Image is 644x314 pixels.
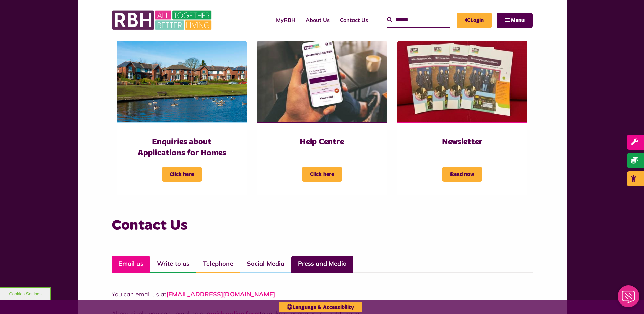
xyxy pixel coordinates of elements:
img: RBH Newsletter Copies [397,41,527,122]
button: Language & Accessibility [279,302,362,312]
h3: Help Centre [271,137,373,147]
iframe: Netcall Web Assistant for live chat [613,283,644,314]
span: Click here [162,167,202,182]
h3: Enquiries about Applications for Homes [130,137,233,158]
a: Enquiries about Applications for Homes Click here [117,41,247,195]
a: Telephone [196,256,240,273]
p: You can email us at [112,290,533,299]
a: MyRBH [271,11,300,29]
button: Navigation [497,13,533,28]
a: [EMAIL_ADDRESS][DOMAIN_NAME] [166,290,275,298]
a: Email us [112,256,150,273]
h3: Contact Us [112,216,533,235]
img: RBH [112,7,214,33]
span: Click here [302,167,342,182]
span: Read now [442,167,482,182]
a: Write to us [150,256,196,273]
a: About Us [300,11,335,29]
input: Search [387,13,450,27]
a: Newsletter Read now [397,41,527,195]
a: Help Centre Click here [257,41,387,195]
img: Myrbh Man Wth Mobile Correct [257,41,387,122]
a: Contact Us [335,11,373,29]
a: Social Media [240,256,291,273]
h3: Newsletter [411,137,514,147]
a: MyRBH [457,13,492,28]
span: Menu [511,18,525,23]
a: Press and Media [291,256,353,273]
img: Dewhirst Rd 03 [117,41,247,122]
